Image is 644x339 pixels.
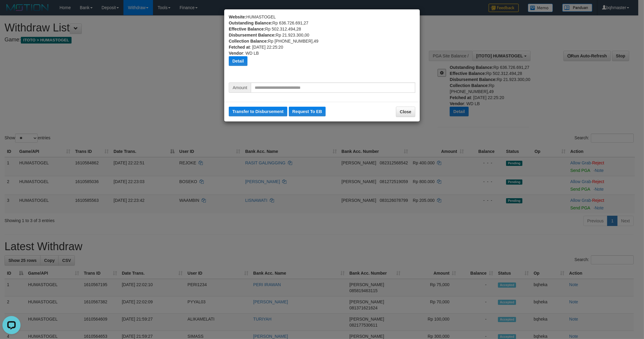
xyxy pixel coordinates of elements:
[229,82,251,93] span: Amount
[2,2,21,21] button: Open LiveChat chat widget
[229,33,276,37] b: Disbursement Balance:
[229,39,268,44] b: Collection Balance:
[229,107,287,116] button: Transfer to Disbursement
[229,56,247,66] button: Detail
[229,27,265,31] b: Effective Balance:
[229,45,250,50] b: Fetched at
[229,15,246,19] b: Website:
[229,14,415,82] div: HUMASTOGEL Rp 636.726.691,27 Rp 502.312.494,28 Rp 21.923.300,00 Rp [PHONE_NUMBER],49 : [DATE] 22:...
[229,21,273,25] b: Outstanding Balance:
[396,107,415,117] button: Close
[289,107,326,116] button: Request To EB
[229,51,243,56] b: Vendor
